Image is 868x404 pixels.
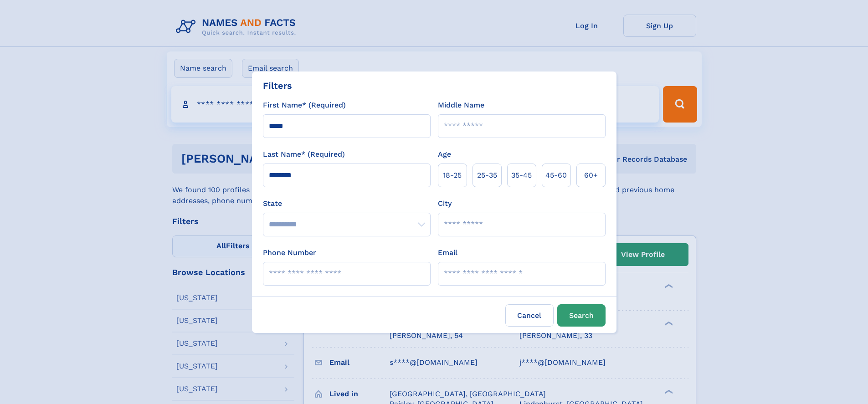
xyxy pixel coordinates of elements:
[438,100,484,111] label: Middle Name
[584,170,598,181] span: 60+
[438,149,451,160] label: Age
[263,79,292,92] div: Filters
[438,198,452,209] label: City
[511,170,532,181] span: 35‑45
[263,100,346,111] label: First Name* (Required)
[263,247,316,258] label: Phone Number
[505,304,554,327] label: Cancel
[263,149,345,160] label: Last Name* (Required)
[438,247,457,258] label: Email
[557,304,606,327] button: Search
[477,170,497,181] span: 25‑35
[545,170,567,181] span: 45‑60
[263,198,431,209] label: State
[443,170,462,181] span: 18‑25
